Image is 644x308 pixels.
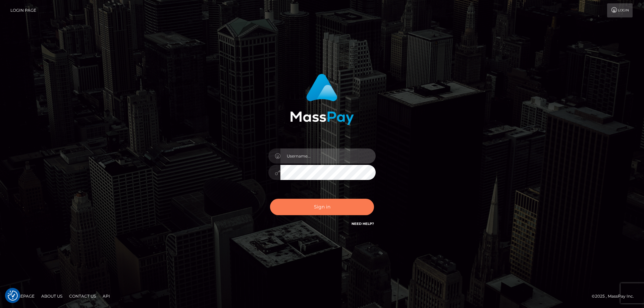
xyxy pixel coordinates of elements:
a: Contact Us [66,291,99,301]
img: MassPay Login [290,74,354,125]
button: Consent Preferences [8,291,18,301]
input: Username... [280,148,376,164]
a: About Us [39,291,65,301]
div: © 2025 , MassPay Inc. [592,293,639,300]
img: Revisit consent button [8,291,18,301]
a: Homepage [7,291,37,301]
button: Sign in [270,199,374,215]
a: Login [607,3,633,17]
a: API [100,291,113,301]
a: Need Help? [352,222,374,226]
a: Login Page [10,3,36,17]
